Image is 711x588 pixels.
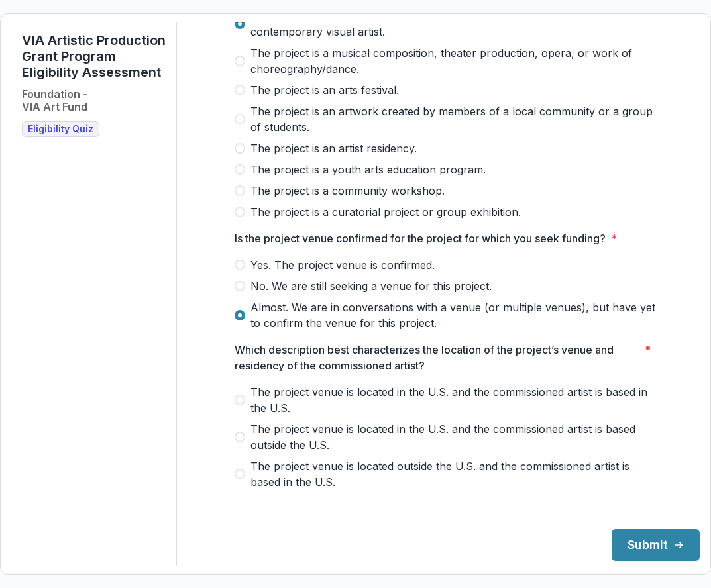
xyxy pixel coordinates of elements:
[235,230,606,246] p: Is the project venue confirmed for the project for which you seek funding?
[250,103,659,135] span: The project is an artwork created by members of a local community or a group of students.
[250,257,435,273] span: Yes. The project venue is confirmed.
[250,140,417,156] span: The project is an artist residency.
[250,204,521,220] span: The project is a curatorial project or group exhibition.
[250,421,659,453] span: The project venue is located in the U.S. and the commissioned artist is based outside the U.S.
[250,384,659,416] span: The project venue is located in the U.S. and the commissioned artist is based in the U.S.
[28,124,93,135] span: Eligibility Quiz
[250,183,445,199] span: The project is a community workshop.
[22,32,166,80] h1: VIA Artistic Production Grant Program Eligibility Assessment
[250,162,486,177] span: The project is a youth arts education program.
[250,458,659,490] span: The project venue is located outside the U.S. and the commissioned artist is based in the U.S.
[250,8,659,40] span: The project is a newly commissioned work of visual art created by a contemporary visual artist.
[250,82,399,98] span: The project is an arts festival.
[612,529,700,561] button: Submit
[250,45,659,77] span: The project is a musical composition, theater production, opera, or work of choreography/dance.
[235,342,639,373] p: Which description best characterizes the location of the project’s venue and residency of the com...
[250,299,659,331] span: Almost. We are in conversations with a venue (or multiple venues), but have yet to confirm the ve...
[22,88,87,113] h2: Foundation - VIA Art Fund
[250,278,492,294] span: No. We are still seeking a venue for this project.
